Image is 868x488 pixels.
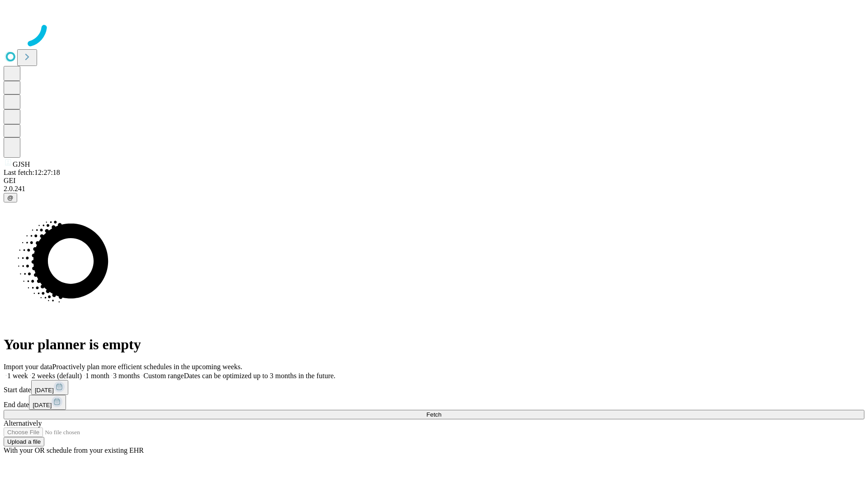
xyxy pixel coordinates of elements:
[7,372,28,380] span: 1 week
[4,437,44,446] button: Upload a file
[113,372,140,380] span: 3 months
[52,363,242,371] span: Proactively plan more efficient schedules in the upcoming weeks.
[32,372,82,380] span: 2 weeks (default)
[4,446,144,454] span: With your OR schedule from your existing EHR
[31,380,68,395] button: [DATE]
[184,372,335,380] span: Dates can be optimized up to 3 months in the future.
[7,194,14,201] span: @
[13,160,30,168] span: GJSH
[33,402,52,408] span: [DATE]
[35,387,54,394] span: [DATE]
[4,177,864,185] div: GEI
[4,185,864,193] div: 2.0.241
[143,372,184,380] span: Custom range
[4,419,42,427] span: Alternatively
[426,411,441,418] span: Fetch
[4,169,60,176] span: Last fetch: 12:27:18
[4,395,864,410] div: End date
[4,193,17,202] button: @
[29,395,66,410] button: [DATE]
[85,372,109,380] span: 1 month
[4,410,864,419] button: Fetch
[4,363,52,371] span: Import your data
[4,380,864,395] div: Start date
[4,336,864,353] h1: Your planner is empty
